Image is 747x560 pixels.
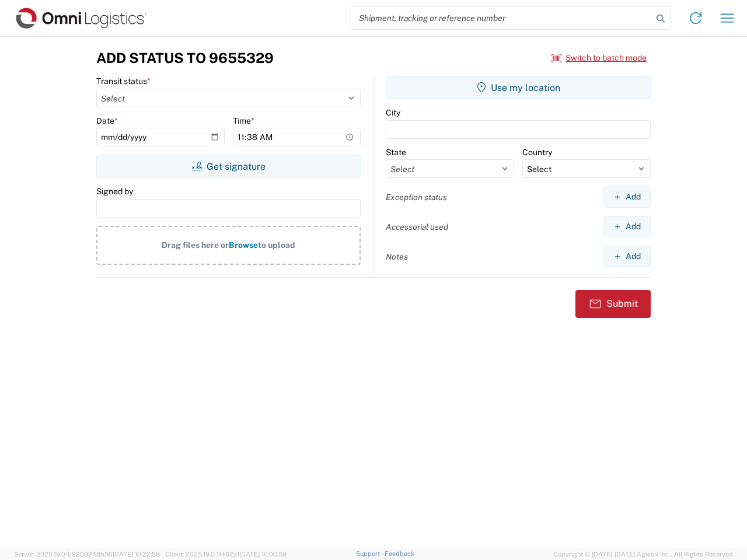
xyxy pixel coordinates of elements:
[233,116,254,126] label: Time
[386,147,406,157] label: State
[96,186,133,197] label: Signed by
[603,246,651,267] button: Add
[96,76,151,86] label: Transit status
[603,216,651,237] button: Add
[386,76,651,99] button: Use my location
[385,550,414,557] a: Feedback
[96,50,274,66] h3: Add Status to 9655329
[239,551,287,558] span: [DATE] 10:06:59
[386,192,447,202] label: Exception status
[386,251,408,262] label: Notes
[258,240,295,250] span: to upload
[165,551,287,558] span: Client: 2025.19.0-1f462a1
[386,222,448,232] label: Accessorial used
[229,240,258,250] span: Browse
[96,116,118,126] label: Date
[386,107,400,118] label: City
[553,549,733,559] span: Copyright © [DATE]-[DATE] Agistix Inc., All Rights Reserved
[522,147,552,157] label: Country
[14,551,160,558] span: Server: 2025.19.0-b9208248b56
[551,48,647,68] button: Switch to batch mode
[575,290,651,318] button: Submit
[350,7,652,29] input: Shipment, tracking or reference number
[113,551,160,558] span: [DATE] 10:22:58
[96,155,361,178] button: Get signature
[356,550,385,557] a: Support
[603,186,651,208] button: Add
[162,240,229,250] span: Drag files here or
